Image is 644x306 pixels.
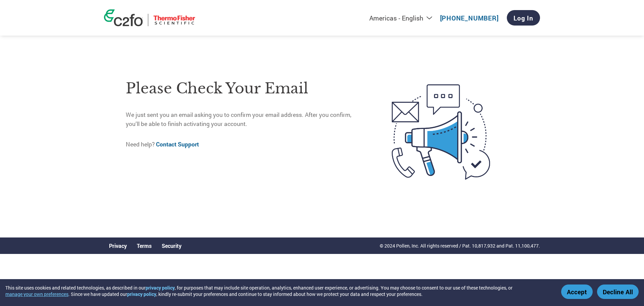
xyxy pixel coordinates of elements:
p: Need help? [126,140,364,149]
button: Accept [561,285,593,299]
h1: Please check your email [126,78,364,99]
img: c2fo logo [104,9,143,26]
a: [PHONE_NUMBER] [440,14,499,22]
p: © 2024 Pollen, Inc. All rights reserved / Pat. 10,817,932 and Pat. 11,100,477. [380,242,540,249]
a: Terms [137,242,152,249]
a: privacy policy [146,285,175,291]
a: Contact Support [156,140,199,148]
button: manage your own preferences [5,291,68,297]
p: We just sent you an email asking you to confirm your email address. After you confirm, you’ll be ... [126,111,364,128]
a: Privacy [109,242,127,249]
a: Log In [507,10,540,26]
button: Decline All [597,285,639,299]
a: Security [162,242,181,249]
img: Thermo Fisher Scientific [153,14,195,26]
img: open-email [364,72,518,192]
div: This site uses cookies and related technologies, as described in our , for purposes that may incl... [5,285,551,297]
a: privacy policy [127,291,156,297]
